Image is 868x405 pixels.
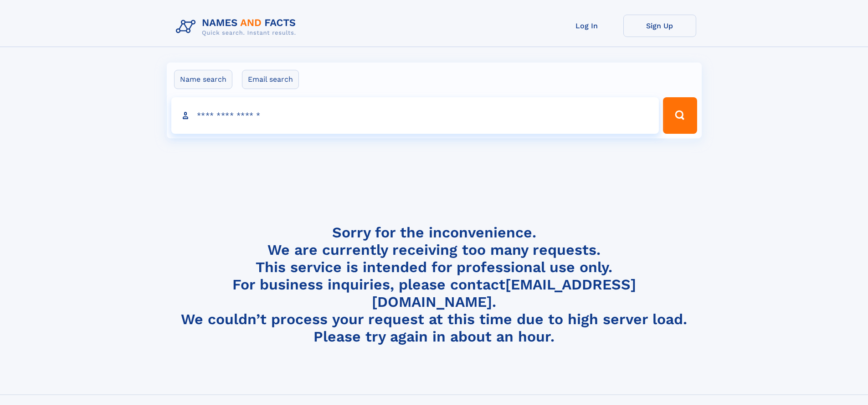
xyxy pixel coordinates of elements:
[171,97,659,134] input: search input
[172,15,303,39] img: Logo Names and Facts
[550,15,623,37] a: Log In
[372,276,636,310] a: [EMAIL_ADDRESS][DOMAIN_NAME]
[174,70,232,89] label: Name search
[172,224,696,346] h4: Sorry for the inconvenience. We are currently receiving too many requests. This service is intend...
[663,97,697,134] button: Search Button
[623,15,696,37] a: Sign Up
[242,70,299,89] label: Email search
